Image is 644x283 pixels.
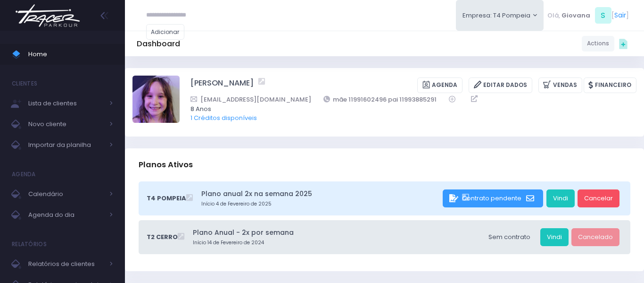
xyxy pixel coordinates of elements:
[132,76,180,126] label: Alterar foto de perfil
[546,189,575,207] a: Vindi
[132,76,180,123] img: Melissa Gouveia
[614,34,632,52] div: Quick actions
[28,258,104,270] span: Relatórios de clientes
[417,77,462,93] a: Agenda
[146,24,185,40] a: Adicionar
[147,194,186,203] span: T4 Pompeia
[28,97,104,110] span: Lista de clientes
[28,139,104,151] span: Importar da planilha
[193,228,479,238] a: Plano Anual - 2x por semana
[547,11,560,20] span: Olá,
[544,5,632,26] div: [ ]
[462,194,521,203] span: Contrato pendente
[12,165,36,184] h4: Agenda
[190,94,311,104] a: [EMAIL_ADDRESS][DOMAIN_NAME]
[28,209,104,221] span: Agenda do dia
[28,118,104,130] span: Novo cliente
[538,77,582,93] a: Vendas
[190,104,624,114] span: 8 Anos
[12,74,37,93] h4: Clientes
[614,10,626,20] a: Sair
[28,48,113,60] span: Home
[584,77,636,93] a: Financeiro
[578,189,619,207] a: Cancelar
[540,228,569,246] a: Vindi
[28,188,104,200] span: Calendário
[190,113,257,122] a: 1 Créditos disponíveis
[12,235,47,254] h4: Relatórios
[137,39,180,49] h5: Dashboard
[595,7,611,24] span: S
[482,228,537,246] div: Sem contrato
[323,94,437,104] a: mãe 11991602496 pai 11993885291
[469,77,532,93] a: Editar Dados
[139,151,193,178] h3: Planos Ativos
[147,232,178,242] span: T2 Cerro
[190,77,254,93] a: [PERSON_NAME]
[582,36,614,51] a: Actions
[201,189,440,199] a: Plano anual 2x na semana 2025
[561,11,590,20] span: Giovana
[193,239,479,247] small: Início 14 de Fevereiro de 2024
[201,200,440,208] small: Início 4 de Fevereiro de 2025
